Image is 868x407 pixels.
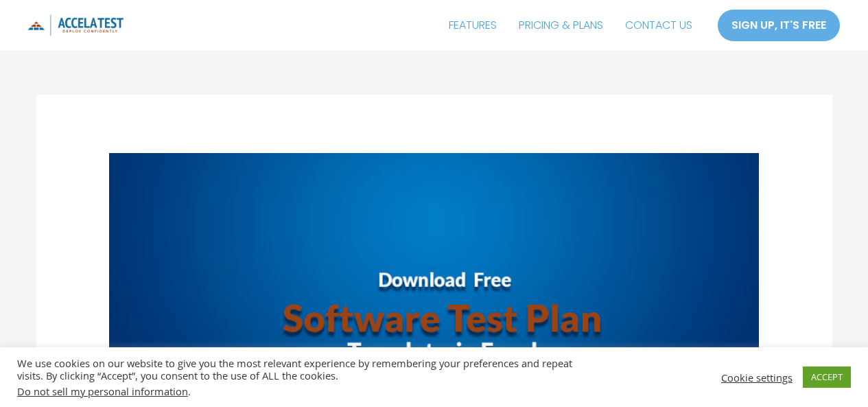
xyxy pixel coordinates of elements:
a: PRICING & PLANS [508,8,614,43]
div: . [17,385,601,397]
a: ACCEPT [803,367,851,388]
a: FEATURES [438,8,508,43]
a: CONTACT US [614,8,703,43]
nav: Site Navigation [438,8,703,43]
a: Do not sell my personal information [17,384,188,398]
a: SIGN UP, IT'S FREE [717,9,841,42]
div: We use cookies on our website to give you the most relevant experience by remembering your prefer... [17,357,601,397]
a: Cookie settings [721,371,793,384]
img: icon [27,14,124,36]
